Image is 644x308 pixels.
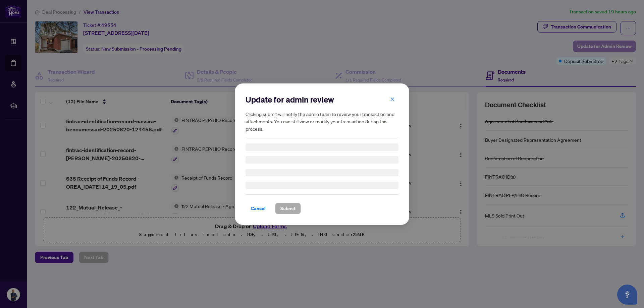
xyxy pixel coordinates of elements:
[246,110,398,132] h5: Clicking submit will notify the admin team to review your transaction and attachments. You can st...
[246,94,398,105] h2: Update for admin review
[251,203,266,214] span: Cancel
[246,203,271,214] button: Cancel
[617,285,637,305] button: Open asap
[390,97,395,101] span: close
[275,203,301,214] button: Submit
